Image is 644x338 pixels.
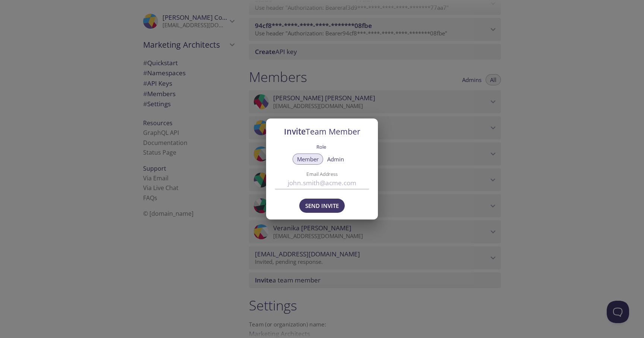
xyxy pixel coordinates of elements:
input: john.smith@acme.com [275,177,369,189]
label: Role [316,142,326,151]
button: Send Invite [299,199,345,213]
span: Invite [284,126,360,137]
label: Email Address [287,171,357,176]
button: Admin [323,154,348,165]
button: Member [293,154,323,165]
span: Send Invite [305,201,339,211]
span: Team Member [306,126,360,137]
